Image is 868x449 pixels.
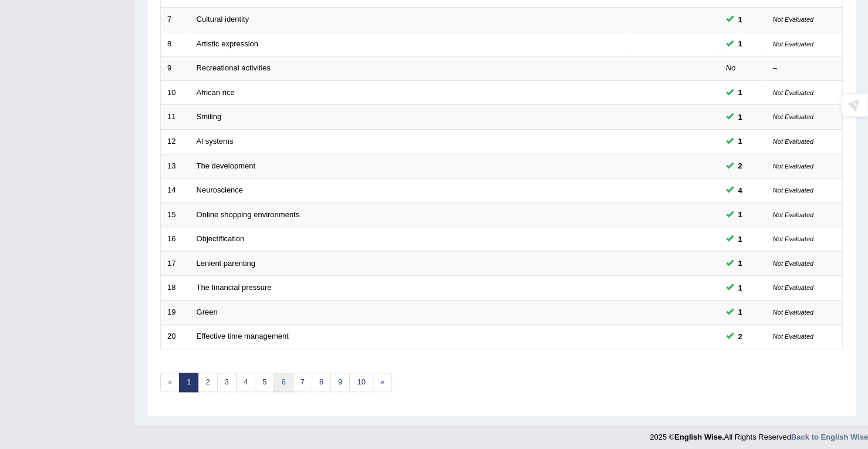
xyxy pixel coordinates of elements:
span: You can still take this question [734,330,747,343]
td: 19 [161,300,190,325]
td: 9 [161,56,190,81]
a: Recreational activities [197,63,271,72]
span: You can still take this question [734,184,747,197]
span: « [160,373,180,392]
a: Lenient parenting [197,259,255,268]
small: Not Evaluated [773,235,813,242]
td: 17 [161,251,190,276]
td: 7 [161,8,190,32]
a: 2 [198,373,217,392]
a: The financial pressure [197,283,272,292]
a: 7 [293,373,312,392]
small: Not Evaluated [773,309,813,316]
td: 8 [161,32,190,56]
span: You can still take this question [734,233,747,245]
td: 18 [161,276,190,301]
a: Back to English Wise [791,433,868,441]
strong: English Wise. [674,433,724,441]
td: 15 [161,202,190,227]
span: You can still take this question [734,282,747,294]
small: Not Evaluated [773,260,813,267]
span: You can still take this question [734,135,747,147]
a: Neuroscience [197,185,244,194]
small: Not Evaluated [773,163,813,170]
a: Al systems [197,137,234,146]
small: Not Evaluated [773,89,813,96]
small: Not Evaluated [773,187,813,194]
small: Not Evaluated [773,211,813,218]
a: 10 [349,373,373,392]
a: 4 [236,373,255,392]
a: Effective time management [197,332,289,340]
span: You can still take this question [734,208,747,221]
a: Objectification [197,234,245,243]
small: Not Evaluated [773,16,813,23]
span: You can still take this question [734,306,747,318]
small: Not Evaluated [773,284,813,291]
small: Not Evaluated [773,40,813,48]
a: Online shopping environments [197,210,300,219]
td: 16 [161,227,190,252]
a: 6 [273,373,293,392]
td: 12 [161,129,190,154]
td: 11 [161,105,190,130]
span: You can still take this question [734,38,747,50]
span: You can still take this question [734,13,747,26]
small: Not Evaluated [773,113,813,120]
a: 5 [255,373,274,392]
td: 14 [161,178,190,203]
a: Cultural identity [197,15,249,23]
span: You can still take this question [734,111,747,123]
span: You can still take this question [734,160,747,172]
a: 1 [179,373,198,392]
a: 3 [217,373,237,392]
a: » [373,373,392,392]
a: Smiling [197,112,222,121]
span: You can still take this question [734,86,747,99]
div: – [773,63,836,74]
a: African rice [197,88,235,97]
td: 13 [161,154,190,178]
a: 9 [330,373,350,392]
em: No [726,63,736,72]
small: Not Evaluated [773,138,813,145]
span: You can still take this question [734,257,747,269]
a: Green [197,308,218,316]
a: Artistic expression [197,39,258,48]
small: Not Evaluated [773,333,813,340]
div: 2025 © All Rights Reserved [650,426,868,443]
td: 20 [161,325,190,349]
a: 8 [312,373,331,392]
a: The development [197,161,255,170]
td: 10 [161,80,190,105]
